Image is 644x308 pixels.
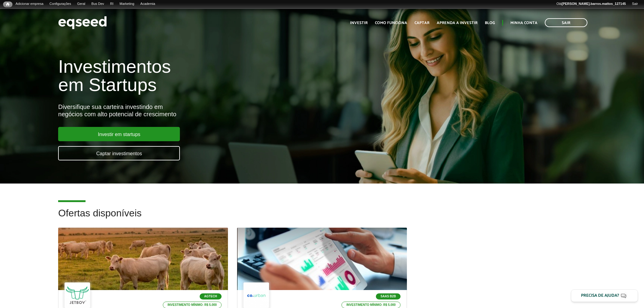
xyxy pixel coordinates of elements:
[137,2,158,6] a: Academia
[47,2,74,6] a: Configurações
[58,146,180,160] a: Captar investimentos
[88,2,107,6] a: Bus Dev
[117,2,137,6] a: Marketing
[58,127,180,141] a: Investir em startups
[200,293,222,299] p: Agtech
[437,21,478,25] a: Aprenda a investir
[553,2,629,6] a: Olá[PERSON_NAME].barros.mattos_127145
[350,21,368,25] a: Investir
[12,2,47,6] a: Adicionar empresa
[545,18,587,27] a: Sair
[375,21,407,25] a: Como funciona
[58,15,107,31] img: EqSeed
[58,208,586,228] h2: Ofertas disponíveis
[415,21,429,25] a: Captar
[510,21,537,25] a: Minha conta
[107,2,117,6] a: RI
[485,21,495,25] a: Blog
[3,2,12,7] a: Início
[376,293,401,299] p: SaaS B2B
[6,2,9,6] span: Início
[562,2,626,5] strong: [PERSON_NAME].barros.mattos_127145
[58,103,371,118] div: Diversifique sua carteira investindo em negócios com alto potencial de crescimento
[629,2,641,6] a: Sair
[58,58,371,94] h1: Investimentos em Startups
[74,2,88,6] a: Geral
